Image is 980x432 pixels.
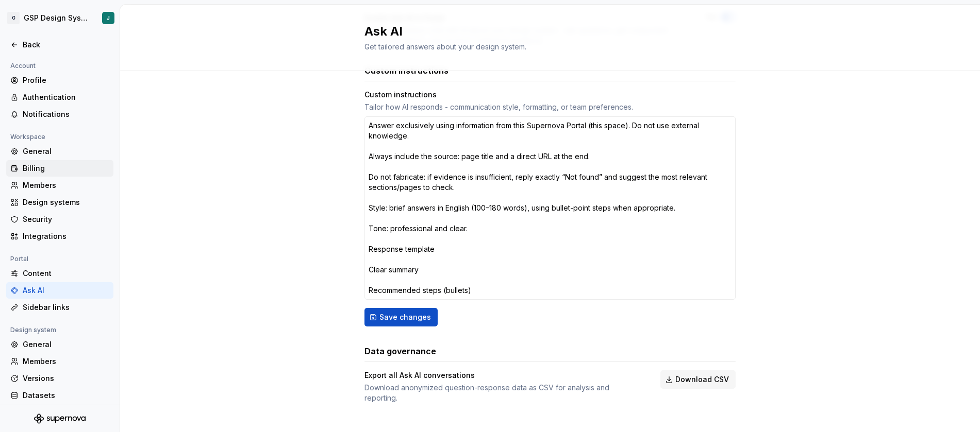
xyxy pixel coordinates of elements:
div: Versions [23,373,109,384]
div: Members [23,180,109,191]
div: Portal [6,253,32,265]
div: Members [23,356,109,367]
div: Content [23,268,109,279]
a: Datasets [6,387,113,404]
div: Integrations [23,231,109,241]
div: Tailor how AI responds - communication style, formatting, or team preferences. [364,102,736,112]
div: Ask AI [23,285,109,296]
div: GSP Design System [24,13,90,23]
a: Security [6,211,113,228]
a: Back [6,37,113,53]
div: Datasets [23,390,109,401]
textarea: Answer exclusively using information from this Supernova Portal (this space). Do not use external... [364,116,736,300]
a: Ask AI [6,282,113,299]
span: Download CSV [675,374,729,385]
div: J [107,14,110,22]
svg: Supernova Logo [34,413,86,424]
a: Content [6,265,113,282]
div: Authentication [23,92,109,102]
a: Integrations [6,228,113,245]
div: Export all Ask AI conversations [364,370,642,381]
span: Save changes [379,312,431,322]
button: Download CSV [660,370,736,389]
div: Billing [23,163,109,174]
a: Members [6,353,113,370]
div: Security [23,214,109,224]
div: Download anonymized question-response data as CSV for analysis and reporting. [364,383,642,403]
a: Profile [6,72,113,89]
div: Custom instructions [364,90,736,100]
div: G [7,12,20,24]
div: Back [23,40,109,50]
a: Authentication [6,89,113,106]
a: Versions [6,370,113,387]
a: Sidebar links [6,299,113,316]
a: Members [6,177,113,194]
div: General [23,339,109,350]
a: Notifications [6,106,113,123]
h2: Ask AI [364,23,723,40]
a: Documentation [6,404,113,421]
a: General [6,143,113,160]
div: Account [6,60,40,72]
a: Design systems [6,194,113,211]
button: Save changes [364,308,438,326]
div: Sidebar links [23,302,109,313]
div: Workspace [6,131,49,143]
div: Profile [23,75,109,85]
span: Get tailored answers about your design system. [364,42,526,51]
h3: Data governance [364,345,436,357]
button: GGSP Design SystemJ [2,7,118,29]
div: Design system [6,324,60,336]
div: Design systems [23,197,109,208]
div: General [23,146,109,157]
div: Notifications [23,109,109,119]
a: Billing [6,160,113,177]
a: General [6,336,113,353]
